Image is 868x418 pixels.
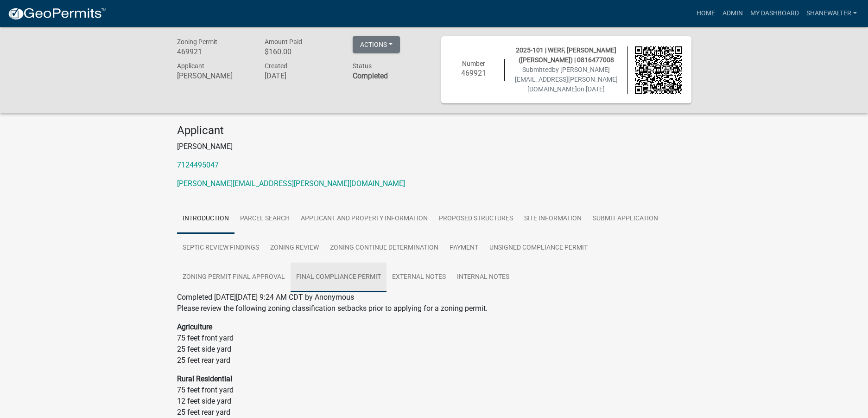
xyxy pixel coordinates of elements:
span: Created [265,62,287,70]
a: Final Compliance Permit [291,263,386,292]
p: 75 feet front yard 12 feet side yard 25 feet rear yard [177,373,691,418]
a: Site Information [519,204,587,234]
h6: 469921 [450,69,498,77]
strong: Agriculture [177,322,212,331]
a: My Dashboard [747,5,803,22]
a: Parcel search [234,204,295,234]
span: Submitted on [DATE] [515,66,618,93]
h6: [PERSON_NAME] [177,71,251,80]
a: 7124495047 [177,161,219,169]
h6: 469921 [177,47,251,56]
span: Completed [DATE][DATE] 9:24 AM CDT by Anonymous [177,293,354,302]
button: Actions [353,36,400,53]
img: QR code [635,46,682,94]
a: [PERSON_NAME][EMAIL_ADDRESS][PERSON_NAME][DOMAIN_NAME] [177,179,405,188]
a: Admin [719,5,747,22]
h4: Applicant [177,124,691,137]
a: Introduction [177,204,234,234]
p: [PERSON_NAME] [177,141,691,152]
a: ShaneWalter [803,5,861,22]
span: Amount Paid [265,38,302,45]
a: Payment [444,233,484,263]
span: Status [353,62,372,70]
span: 2025-101 | WERF, [PERSON_NAME] ([PERSON_NAME]) | 0816477008 [516,46,616,64]
p: 75 feet front yard 25 feet side yard 25 feet rear yard [177,322,691,366]
a: Proposed Structures [433,204,519,234]
a: External Notes [386,263,451,292]
a: Zoning Review [265,233,324,263]
strong: Rural Residential [177,374,232,383]
a: Septic Review Findings [177,233,265,263]
span: Number [462,60,485,67]
span: by [PERSON_NAME][EMAIL_ADDRESS][PERSON_NAME][DOMAIN_NAME] [515,66,618,93]
a: Internal Notes [451,263,515,292]
strong: Completed [353,71,388,80]
a: Zoning Permit Final Approval [177,263,291,292]
a: Home [693,5,719,22]
span: Applicant [177,62,204,70]
span: Zoning Permit [177,38,217,45]
a: Unsigned Compliance Permit [484,233,593,263]
h6: $160.00 [265,47,339,56]
a: Zoning Continue Determination [324,233,444,263]
p: Please review the following zoning classification setbacks prior to applying for a zoning permit. [177,303,691,314]
a: Applicant and Property Information [295,204,433,234]
a: Submit Application [587,204,664,234]
h6: [DATE] [265,71,339,80]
